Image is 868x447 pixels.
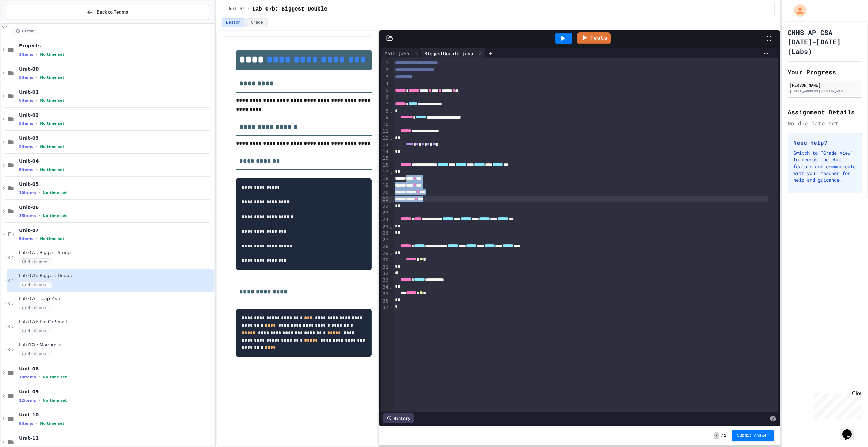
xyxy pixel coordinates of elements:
span: 15 items [19,214,36,218]
div: 29 [381,250,390,257]
div: 37 [381,304,390,311]
div: 5 [381,87,390,94]
span: 10 min [13,28,37,34]
span: Lab 07b: Biggest Double [252,5,327,13]
button: Grade [246,18,268,27]
h1: CHHS AP CSA [DATE]-[DATE] (Labs) [788,27,862,56]
span: 5 items [19,237,33,241]
span: No time set [40,237,64,241]
span: 1 [724,433,726,439]
div: [EMAIL_ADDRESS][DOMAIN_NAME] [790,89,860,94]
div: 7 [381,101,390,108]
div: 27 [381,237,390,244]
div: 35 [381,291,390,297]
span: No time set [40,168,64,172]
div: 31 [381,264,390,271]
button: Back to Teams [6,5,209,19]
span: Unit-06 [19,204,213,210]
span: Unit-10 [19,412,213,418]
div: 11 [381,128,390,135]
div: 8 [381,108,390,115]
span: No time set [43,375,67,380]
div: Chat with us now!Close [3,3,47,43]
span: • [36,52,37,57]
iframe: chat widget [812,390,861,419]
div: [PERSON_NAME] [790,82,860,88]
div: 33 [381,277,390,284]
span: Lab 07b: Biggest Double [19,273,213,279]
div: 23 [381,210,390,216]
span: Unit-08 [19,366,213,372]
div: Main.java [381,48,421,58]
div: 19 [381,182,390,189]
span: No time set [40,121,64,126]
span: No time set [43,191,67,195]
span: Fold line [390,251,393,256]
span: Unit-00 [19,66,213,72]
span: Fold line [390,108,393,114]
span: No time set [43,214,67,218]
span: No time set [40,421,64,426]
span: Unit-07 [19,227,213,233]
span: Unit-02 [19,112,213,118]
p: Switch to "Grade View" to access the chat feature and communicate with your teacher for help and ... [793,150,856,183]
span: • [36,167,37,172]
div: 28 [381,243,390,250]
span: Fold line [390,224,393,229]
span: No time set [19,328,52,334]
span: No time set [19,351,52,357]
div: Main.java [381,50,412,57]
span: • [39,397,40,403]
div: 16 [381,162,390,169]
div: 6 [381,94,390,101]
span: Fold line [390,285,393,290]
h2: Assignment Details [788,107,862,117]
span: No time set [40,75,64,80]
span: No time set [43,398,67,403]
div: History [383,413,414,423]
span: • [36,144,37,149]
span: • [39,213,40,218]
span: • [39,190,40,195]
span: No time set [19,258,52,265]
div: 4 [381,80,390,87]
span: Fold line [390,169,393,175]
span: No time set [40,144,64,149]
div: My Account [787,3,808,18]
span: No time set [19,305,52,311]
span: Unit-09 [19,389,213,395]
div: No due date set [788,119,862,128]
div: 25 [381,223,390,230]
span: Unit-03 [19,135,213,141]
span: • [36,75,37,80]
span: Projects [19,43,213,49]
div: 15 [381,155,390,162]
span: Back to Teams [97,8,128,16]
div: 21 [381,196,390,203]
span: 5 items [19,121,33,126]
span: 10 items [19,191,36,195]
span: 6 items [19,98,33,103]
span: 5 items [19,75,33,80]
span: / [721,433,723,439]
div: 3 [381,74,390,80]
div: 30 [381,257,390,264]
span: Submit Answer [737,433,769,439]
span: • [39,374,40,380]
div: 14 [381,149,390,155]
div: 24 [381,216,390,223]
div: 20 [381,189,390,196]
div: 32 [381,270,390,277]
span: Unit-07 [228,6,244,12]
div: 13 [381,141,390,148]
div: 1 [381,60,390,66]
span: 1 items [19,52,33,57]
div: 18 [381,175,390,182]
div: 10 [381,121,390,128]
span: Lab 07d: Big Or Small [19,319,213,325]
span: Lab 07a: Biggest String [19,250,213,256]
div: BiggestDouble.java [421,48,485,58]
span: Lab 07c: Leap Year [19,296,213,302]
h3: Need Help? [793,139,856,147]
span: • [36,121,37,126]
